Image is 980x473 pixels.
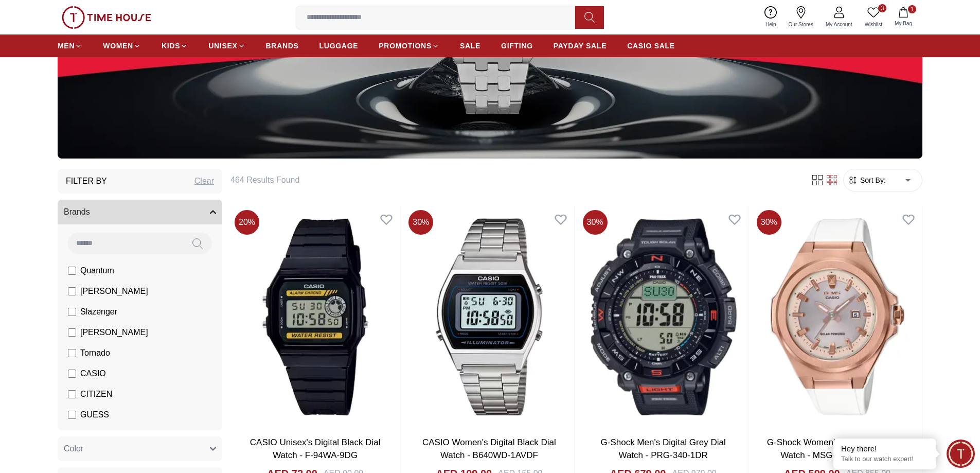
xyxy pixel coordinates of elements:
div: Chat Widget [947,440,975,468]
button: Sort By: [848,175,886,185]
span: PROMOTIONS [379,41,432,51]
span: 30 % [408,210,433,235]
span: 30 % [757,210,781,235]
a: Our Stores [782,4,819,30]
a: MEN [58,37,82,55]
span: Tornado [80,347,110,359]
span: [PERSON_NAME] [80,326,148,339]
a: UNISEX [208,37,245,55]
img: ... [62,6,151,29]
a: CASIO SALE [627,37,675,55]
img: G-Shock Men's Digital Grey Dial Watch - PRG-340-1DR [579,206,748,427]
span: KIDS [162,41,180,51]
span: 30 % [583,210,608,235]
span: CITIZEN [80,388,112,400]
span: 1 [908,5,916,13]
img: CASIO Women's Digital Black Dial Watch - B640WD-1AVDF [404,206,574,427]
span: CASIO SALE [627,41,675,51]
input: Tornado [68,349,76,357]
div: Hey there! [841,444,929,454]
input: [PERSON_NAME] [68,287,76,295]
h3: Filter By [66,175,107,187]
input: CASIO [68,370,76,378]
button: Brands [58,200,222,224]
span: My Account [822,21,857,28]
input: GUESS [68,411,76,419]
a: 3Wishlist [859,4,888,30]
div: Clear [194,175,214,187]
span: CASIO [80,367,106,380]
h6: 464 Results Found [230,174,798,186]
span: MEN [58,41,75,51]
span: WOMEN [103,41,133,51]
a: BRANDS [266,37,299,55]
span: Quantum [80,265,114,277]
input: CITIZEN [68,390,76,398]
span: Sort By: [858,175,886,185]
button: Color [58,436,222,461]
span: Brands [64,206,90,218]
span: ORIENT [80,429,111,442]
span: PAYDAY SALE [554,41,607,51]
input: [PERSON_NAME] [68,328,76,337]
span: [PERSON_NAME] [80,285,148,297]
a: G-Shock Men's Digital Grey Dial Watch - PRG-340-1DR [601,437,726,461]
span: Color [64,443,83,455]
a: PROMOTIONS [379,37,439,55]
a: Help [759,4,782,30]
span: SALE [460,41,480,51]
img: CASIO Unisex's Digital Black Dial Watch - F-94WA-9DG [230,206,400,427]
a: WOMEN [103,37,141,55]
img: G-Shock Women's Analog Grey Dial Watch - MSG-S500G-7A2DR [753,206,922,427]
a: CASIO Women's Digital Black Dial Watch - B640WD-1AVDF [422,437,556,461]
span: My Bag [890,20,916,27]
span: Help [761,21,780,28]
span: Our Stores [785,21,817,28]
a: LUGGAGE [319,37,359,55]
span: UNISEX [208,41,237,51]
span: Slazenger [80,306,117,318]
button: 1My Bag [888,5,918,29]
a: CASIO Unisex's Digital Black Dial Watch - F-94WA-9DG [250,437,381,461]
span: 20 % [235,210,259,235]
a: KIDS [162,37,188,55]
input: Quantum [68,267,76,275]
a: G-Shock Women's Analog Grey Dial Watch - MSG-S500G-7A2DR [767,437,907,461]
span: BRANDS [266,41,299,51]
a: SALE [460,37,480,55]
input: Slazenger [68,308,76,316]
a: GIFTING [501,37,533,55]
p: Talk to our watch expert! [841,455,929,464]
a: PAYDAY SALE [554,37,607,55]
span: LUGGAGE [319,41,359,51]
span: Wishlist [861,21,886,28]
span: 3 [878,4,886,12]
span: GIFTING [501,41,533,51]
span: GUESS [80,409,109,421]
